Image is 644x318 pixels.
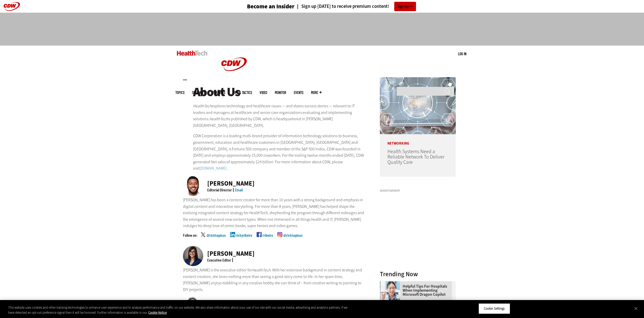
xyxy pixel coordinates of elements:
[183,197,367,229] p: [PERSON_NAME] has been a content creator for more than 10 years with a strong background and emph...
[148,310,167,315] a: More information about your privacy
[294,91,303,94] a: Events
[200,166,226,171] a: [DOMAIN_NAME]
[233,91,252,94] a: Tips & Tactics
[207,180,255,187] div: [PERSON_NAME]
[228,4,295,9] a: Become an Insider
[275,91,286,94] a: MonITor
[192,91,205,94] span: Specialty
[247,4,295,9] h3: Become an Insider
[283,233,302,246] a: @ricktagious
[209,116,228,122] em: HealthTech
[193,103,212,109] em: HealthTech
[260,91,267,94] a: Video
[193,103,367,129] p: explores technology and healthcare issues — and shares success stories — relevant to IT leaders a...
[394,2,416,11] a: Sign Up
[183,176,203,196] img: Ricky Ribeiro
[380,281,403,285] a: Doctor using phone to dictate to tablet
[207,250,255,257] div: [PERSON_NAME]
[183,297,203,317] img: Kelly Konrad
[262,233,273,246] a: rribeiro
[458,51,466,56] div: User menu
[230,18,414,41] iframe: advertisement
[236,233,252,246] a: rickyribeiro
[207,258,231,262] div: Executive Editor
[215,46,253,83] img: Home
[252,267,271,273] em: HealthTech
[207,188,232,192] div: Editorial Director
[183,246,203,266] img: Nicole Scilingo
[177,51,207,56] img: Home
[380,77,456,134] img: Healthcare networking
[380,271,456,277] h3: Trending Now
[175,91,184,94] span: Topics
[8,305,354,315] div: This website uses cookies and other tracking technologies to enhance user experience and to analy...
[380,281,400,302] img: Doctor using phone to dictate to tablet
[380,134,456,145] p: Networking
[183,267,367,293] p: [PERSON_NAME] is the executive editor for . With her extensive background in content strategy and...
[380,189,456,192] h3: Advertisement
[193,133,367,172] p: CDW Corporation is a leading multi-brand provider of information technology solutions to business...
[458,51,466,56] a: Log in
[630,303,641,314] button: Close
[380,284,453,296] a: Helpful Tips for Hospitals When Implementing Microsoft Dragon Copilot
[380,194,456,257] iframe: advertisement
[295,4,389,9] a: Sign up [DATE] to receive premium content!
[206,233,226,246] a: @ricktagious
[479,303,510,314] button: Cookie Settings
[311,91,322,94] span: More
[215,79,253,84] a: CDW
[235,187,243,192] a: Email
[387,148,444,166] a: Health Systems Need a Reliable Network To Deliver Quality Care
[213,91,225,94] a: Features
